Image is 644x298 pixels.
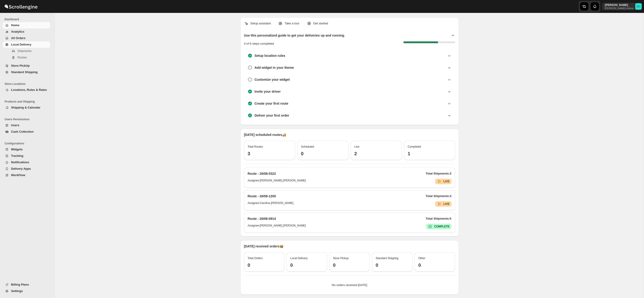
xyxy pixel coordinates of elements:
[3,122,50,129] button: Users
[5,82,52,86] span: Store Locations
[5,142,52,145] span: Configurations
[3,48,50,54] button: Shipments
[244,132,455,137] p: [DATE] scheduled routes 🚚
[443,202,450,206] b: LIVE
[3,54,50,61] button: Routes
[3,22,50,29] button: Home
[443,180,450,183] b: LIVE
[285,21,299,26] p: Take a tour
[313,21,328,26] p: Get started
[17,49,32,53] span: Shipments
[418,257,425,260] span: Other
[248,201,293,207] h6: Assignee: Carolina [PERSON_NAME]
[11,30,24,33] span: Analytics
[248,257,263,260] span: Total Orders
[5,117,52,121] span: Users Permissions
[11,283,29,286] span: Billing Plans
[408,151,451,156] h3: 1
[11,106,40,109] span: Shipping & Calendar
[11,173,25,177] span: WorkFlow
[290,257,308,260] span: Local Delivery
[11,88,47,92] span: Locations, Rules & Rates
[333,262,366,268] h3: 0
[244,244,455,249] p: [DATE] received orders 📦
[11,64,30,67] span: Store PickUp
[11,130,34,133] span: Cash Collection
[3,153,50,159] button: Tracking
[11,289,23,293] span: Settings
[11,123,19,127] span: Users
[244,41,274,46] p: 4 of 6 steps completed
[354,145,359,148] span: Live
[4,1,38,12] img: ScrollEngine
[637,5,640,8] text: DC
[5,17,52,21] span: Dashboard
[11,36,26,40] span: All Orders
[248,171,276,176] h2: Route - 26/08-0322
[3,35,50,41] button: All Orders
[426,216,451,221] p: Total Shipments: 5
[3,146,50,153] button: Widgets
[11,70,38,74] span: Standard Shipping
[250,21,271,26] p: Setup assistant
[248,151,291,156] h3: 3
[418,262,451,268] h3: 0
[5,100,52,103] span: Products and Shipping
[434,225,450,228] b: COMPLETE
[248,224,306,229] h6: Assignee: [PERSON_NAME] [PERSON_NAME]
[248,145,263,148] span: Total Routes
[426,194,451,198] p: Total Shipments: 4
[376,257,398,260] span: Standard Shipping
[3,129,50,135] button: Cash Collection
[602,3,642,10] button: User menu
[635,3,642,10] span: DAVID CORONADO
[255,53,285,58] h3: Setup location rules
[248,179,306,184] h6: Assignee: [PERSON_NAME] [PERSON_NAME]
[426,171,451,176] p: Total Shipments: 3
[255,101,288,106] h3: Create your first route
[3,87,50,93] button: Locations, Rules & Rates
[301,145,314,148] span: Scheduled
[408,145,421,148] span: Completed
[605,3,633,7] p: [PERSON_NAME]
[248,216,276,221] h2: Route - 26/08-0914
[3,166,50,172] button: Delivery Apps
[3,172,50,178] button: WorkFlow
[11,148,23,151] span: Widgets
[3,281,50,288] button: Billing Plans
[11,154,23,158] span: Tracking
[11,160,29,164] span: Notifications
[3,159,50,166] button: Notifications
[290,262,323,268] h3: 0
[3,288,50,294] button: Settings
[354,151,398,156] h3: 2
[17,56,27,59] span: Routes
[255,65,294,70] h3: Add widget in your theme
[11,167,31,170] span: Delivery Apps
[248,283,451,287] p: No orders received [DATE]
[301,151,345,156] h3: 0
[11,23,19,27] span: Home
[248,194,276,198] h2: Route - 26/08-1200
[333,257,349,260] span: Store Pickup
[3,29,50,35] button: Analytics
[376,262,409,268] h3: 0
[11,43,31,46] span: Local Delivery
[248,262,281,268] h3: 0
[3,104,50,111] button: Shipping & Calendar
[244,33,345,38] h2: Use this personalized guide to get your deliveries up and running.
[255,77,290,82] h3: Customize your widget
[255,113,289,118] h3: Deliver your first order
[255,89,281,94] h3: Invite your driver
[605,7,633,10] p: [PERSON_NAME]-inflora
